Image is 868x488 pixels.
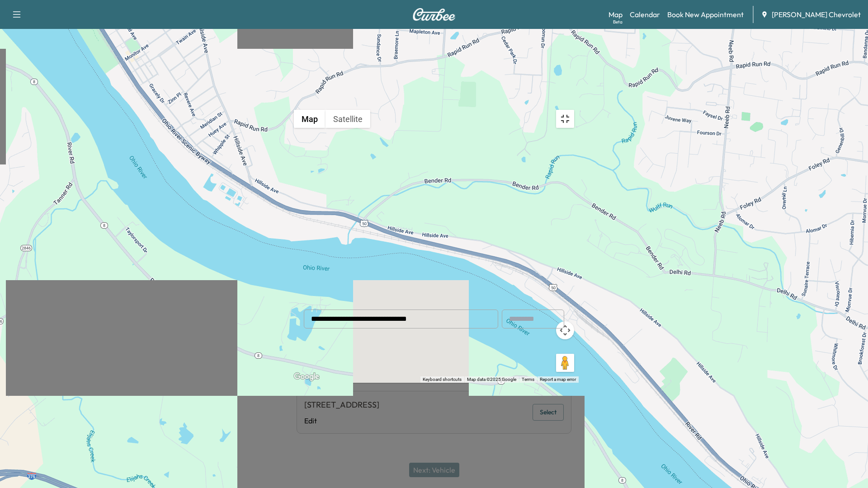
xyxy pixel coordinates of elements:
[667,9,744,20] a: Book New Appointment
[613,19,623,25] div: Beta
[630,9,660,20] a: Calendar
[609,9,623,20] a: MapBeta
[412,8,456,21] img: Curbee Logo
[772,9,861,20] span: [PERSON_NAME] Chevrolet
